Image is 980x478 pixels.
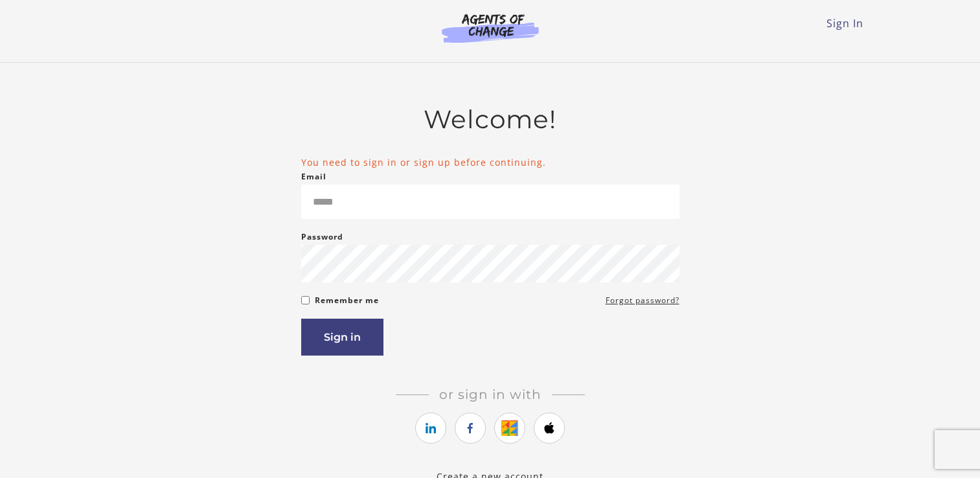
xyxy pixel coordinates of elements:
[428,13,553,43] img: Agents of Change Logo
[301,155,679,169] li: You need to sign in or sign up before continuing.
[826,16,863,30] a: Sign In
[301,319,383,356] button: Sign in
[301,229,343,245] label: Password
[315,293,379,308] label: Remember me
[301,104,679,135] h2: Welcome!
[455,413,486,444] a: https://courses.thinkific.com/users/auth/facebook?ss%5Breferral%5D=&ss%5Buser_return_to%5D=%2Fenr...
[415,413,446,444] a: https://courses.thinkific.com/users/auth/linkedin?ss%5Breferral%5D=&ss%5Buser_return_to%5D=%2Fenr...
[534,413,565,444] a: https://courses.thinkific.com/users/auth/apple?ss%5Breferral%5D=&ss%5Buser_return_to%5D=%2Fenroll...
[606,293,679,308] a: Forgot password?
[429,387,552,402] span: Or sign in with
[301,169,326,185] label: Email
[494,413,525,444] a: https://courses.thinkific.com/users/auth/google?ss%5Breferral%5D=&ss%5Buser_return_to%5D=%2Fenrol...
